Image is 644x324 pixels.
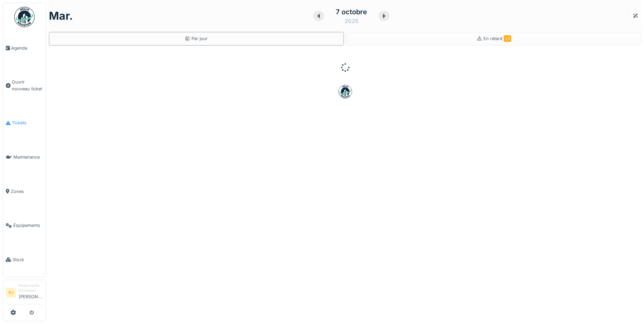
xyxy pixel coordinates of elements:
[11,188,43,195] span: Zones
[12,79,43,92] span: Ouvrir nouveau ticket
[11,45,43,51] span: Agenda
[3,242,46,277] a: Stock
[3,174,46,209] a: Zones
[12,120,43,126] span: Tickets
[6,283,43,304] a: RJ Responsable technicien[PERSON_NAME]
[13,222,43,229] span: Équipements
[19,283,43,293] div: Responsable technicien
[504,35,511,42] span: 23
[14,7,35,27] img: Badge_color-CXgf-gQk.svg
[483,36,511,41] span: En retard
[13,256,43,263] span: Stock
[3,209,46,243] a: Équipements
[338,85,352,98] img: badge-BVDL4wpA.svg
[49,10,73,22] h1: mar.
[345,17,358,25] div: 2025
[6,288,16,298] li: RJ
[3,65,46,106] a: Ouvrir nouveau ticket
[3,31,46,65] a: Agenda
[3,106,46,140] a: Tickets
[19,283,43,303] li: [PERSON_NAME]
[13,154,43,160] span: Maintenance
[185,35,208,42] div: Par jour
[3,140,46,174] a: Maintenance
[336,7,367,17] div: 7 octobre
